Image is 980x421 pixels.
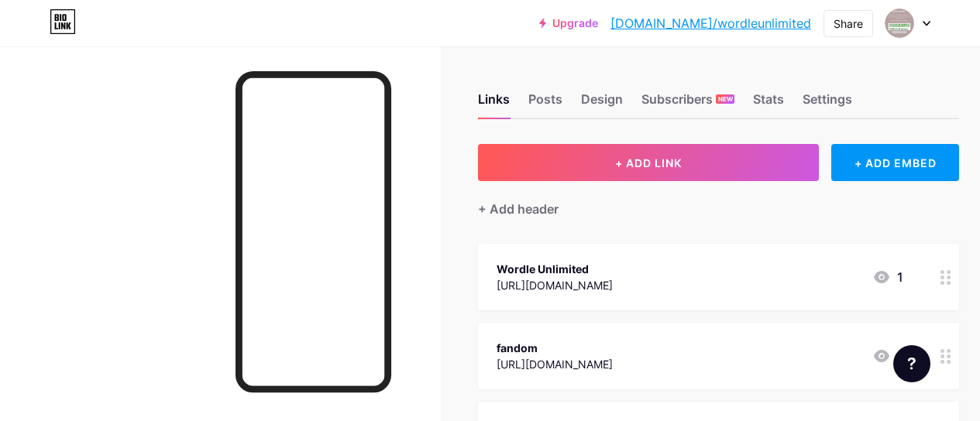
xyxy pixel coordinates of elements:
span: NEW [718,94,733,104]
img: Wordle Unlimited [885,9,914,38]
div: + ADD EMBED [831,144,959,181]
span: + ADD LINK [615,156,682,169]
div: Wordle Unlimited [497,261,613,277]
div: [URL][DOMAIN_NAME] [497,277,613,293]
div: Subscribers [641,90,734,118]
div: fandom [497,340,613,356]
div: + Add header [478,200,559,218]
div: Posts [528,90,562,118]
div: Design [581,90,623,118]
div: Settings [803,90,852,118]
a: [DOMAIN_NAME]/wordleunlimited [610,14,811,33]
button: + ADD LINK [478,144,819,181]
div: 1 [872,268,903,286]
a: Upgrade [539,17,598,29]
div: Stats [753,90,784,118]
div: Links [478,90,510,118]
div: Share [834,15,863,32]
div: 1 [872,347,903,365]
div: [URL][DOMAIN_NAME] [497,356,613,372]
